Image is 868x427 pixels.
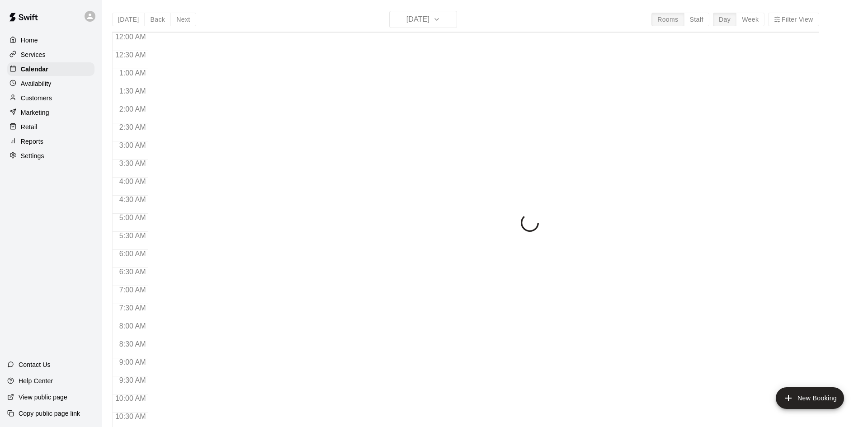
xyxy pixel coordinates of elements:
[21,151,44,160] p: Settings
[117,196,148,203] span: 4:30 AM
[117,69,148,77] span: 1:00 AM
[7,149,94,163] a: Settings
[113,51,148,59] span: 12:30 AM
[21,137,43,146] p: Reports
[117,286,148,294] span: 7:00 AM
[7,91,94,105] a: Customers
[117,160,148,167] span: 3:30 AM
[117,105,148,113] span: 2:00 AM
[113,394,148,402] span: 10:00 AM
[117,214,148,221] span: 5:00 AM
[19,393,67,402] p: View public page
[117,232,148,239] span: 5:30 AM
[117,141,148,149] span: 3:00 AM
[7,48,94,61] a: Services
[117,87,148,95] span: 1:30 AM
[21,122,38,131] p: Retail
[7,120,94,134] a: Retail
[113,413,148,420] span: 10:30 AM
[113,33,148,41] span: 12:00 AM
[7,33,94,47] a: Home
[117,250,148,258] span: 6:00 AM
[7,135,94,148] a: Reports
[21,79,52,88] p: Availability
[117,340,148,348] span: 8:30 AM
[7,62,94,76] a: Calendar
[21,65,48,74] p: Calendar
[19,376,53,385] p: Help Center
[21,108,49,117] p: Marketing
[117,268,148,276] span: 6:30 AM
[776,387,844,409] button: add
[21,36,38,45] p: Home
[117,358,148,366] span: 9:00 AM
[7,106,94,119] a: Marketing
[19,409,80,418] p: Copy public page link
[7,77,94,90] a: Availability
[21,50,46,59] p: Services
[19,360,51,369] p: Contact Us
[117,178,148,185] span: 4:00 AM
[21,94,52,103] p: Customers
[117,304,148,312] span: 7:30 AM
[117,376,148,384] span: 9:30 AM
[117,322,148,330] span: 8:00 AM
[117,123,148,131] span: 2:30 AM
